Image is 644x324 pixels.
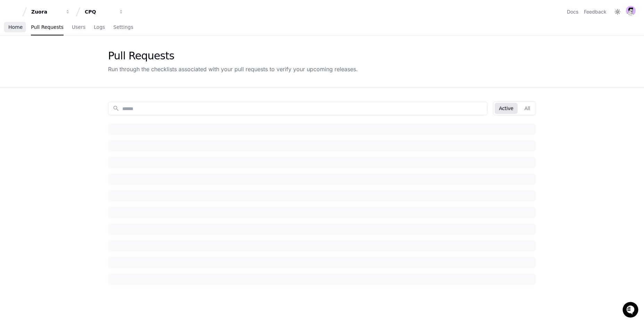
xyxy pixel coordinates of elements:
[85,8,115,15] div: CPQ
[24,59,88,64] div: We're available if you need us!
[72,19,85,35] a: Users
[113,105,119,112] mat-icon: search
[584,8,606,15] button: Feedback
[626,6,636,16] img: avatar
[113,19,133,35] a: Settings
[7,52,19,64] img: 1736555170064-99ba0984-63c1-480f-8ee9-699278ef63ed
[94,19,105,35] a: Logs
[69,73,84,78] span: Pylon
[567,8,578,15] a: Docs
[622,301,641,320] iframe: Open customer support
[31,19,63,35] a: Pull Requests
[108,50,358,62] div: Pull Requests
[49,73,84,78] a: Powered byPylon
[113,25,133,29] span: Settings
[24,52,114,59] div: Start new chat
[31,25,63,29] span: Pull Requests
[94,25,105,29] span: Logs
[7,7,21,21] img: PlayerZero
[82,6,126,18] button: CPQ
[520,103,534,114] button: All
[118,54,126,62] button: Start new chat
[495,103,517,114] button: Active
[31,8,61,15] div: Zuora
[7,28,126,39] div: Welcome
[8,19,23,35] a: Home
[28,6,73,18] button: Zuora
[108,65,358,73] div: Run through the checklists associated with your pull requests to verify your upcoming releases.
[8,25,23,29] span: Home
[72,25,85,29] span: Users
